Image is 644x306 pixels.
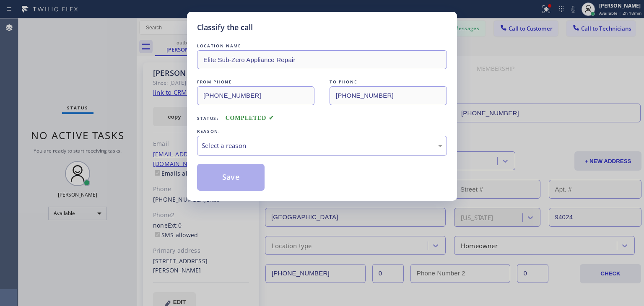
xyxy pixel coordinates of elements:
[197,164,265,191] button: Save
[197,86,314,105] input: From phone
[330,86,447,105] input: To phone
[197,127,447,136] div: REASON:
[202,141,442,150] div: Select a reason
[197,115,219,121] span: Status:
[197,41,447,50] div: LOCATION NAME
[226,115,274,121] span: COMPLETED
[197,78,314,86] div: FROM PHONE
[330,78,447,86] div: TO PHONE
[197,22,253,33] h5: Classify the call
